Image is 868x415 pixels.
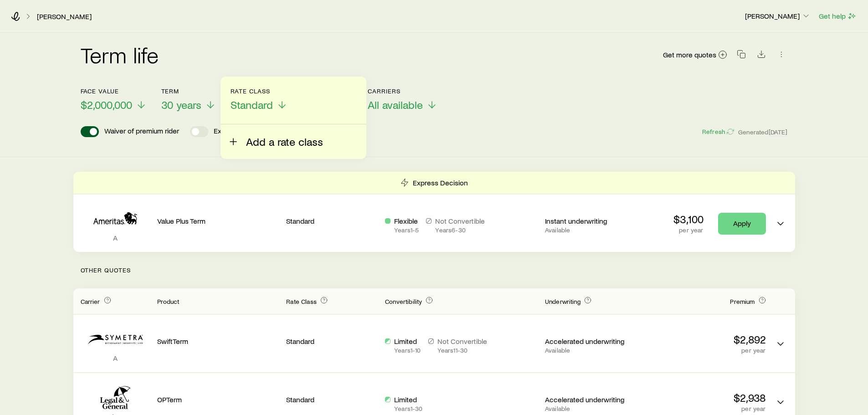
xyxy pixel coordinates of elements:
[730,297,755,305] span: Premium
[104,126,179,137] p: Waiver of premium rider
[644,391,766,404] p: $2,938
[73,252,795,288] p: Other Quotes
[394,216,419,225] p: Flexible
[368,87,437,95] p: Carriers
[161,87,216,112] button: Term30 years
[545,395,637,404] p: Accelerated underwriting
[745,11,811,20] p: [PERSON_NAME]
[286,216,378,225] p: Standard
[644,347,766,354] p: per year
[413,178,468,187] p: Express Decision
[394,337,421,346] p: Limited
[755,51,768,60] a: Download CSV
[73,172,795,252] div: Term quotes
[745,11,811,22] button: [PERSON_NAME]
[231,87,288,112] button: Rate ClassStandard
[394,395,422,404] p: Limited
[673,213,704,225] p: $3,100
[394,405,422,412] p: Years 1 - 30
[157,216,279,225] p: Value Plus Term
[385,297,422,305] span: Convertibility
[157,395,279,404] p: OPTerm
[718,213,766,235] a: Apply
[81,354,150,363] p: A
[161,87,216,95] p: Term
[663,50,728,60] a: Get more quotes
[231,87,288,95] p: Rate Class
[286,337,378,346] p: Standard
[435,226,485,234] p: Years 6 - 30
[702,128,734,136] button: Refresh
[663,51,716,58] span: Get more quotes
[545,226,637,234] p: Available
[214,126,286,137] p: Extended convertibility
[368,87,437,112] button: CarriersAll available
[437,337,487,346] p: Not Convertible
[545,297,580,305] span: Underwriting
[81,98,132,111] span: $2,000,000
[545,405,637,412] p: Available
[437,347,487,354] p: Years 11 - 30
[368,98,423,111] span: All available
[286,395,378,404] p: Standard
[81,87,147,112] button: Face value$2,000,000
[738,128,787,136] span: Generated
[81,297,100,305] span: Carrier
[36,12,92,21] a: [PERSON_NAME]
[81,87,147,95] p: Face value
[769,128,788,136] span: [DATE]
[286,297,317,305] span: Rate Class
[545,337,637,346] p: Accelerated underwriting
[644,333,766,346] p: $2,892
[644,405,766,412] p: per year
[394,347,421,354] p: Years 1 - 10
[157,297,180,305] span: Product
[545,216,637,225] p: Instant underwriting
[673,226,704,234] p: per year
[161,98,201,111] span: 30 years
[157,337,279,346] p: SwiftTerm
[394,226,419,234] p: Years 1 - 5
[545,347,637,354] p: Available
[81,233,150,242] p: A
[818,11,857,21] button: Get help
[435,216,485,225] p: Not Convertible
[81,44,159,66] h2: Term life
[231,98,273,111] span: Standard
